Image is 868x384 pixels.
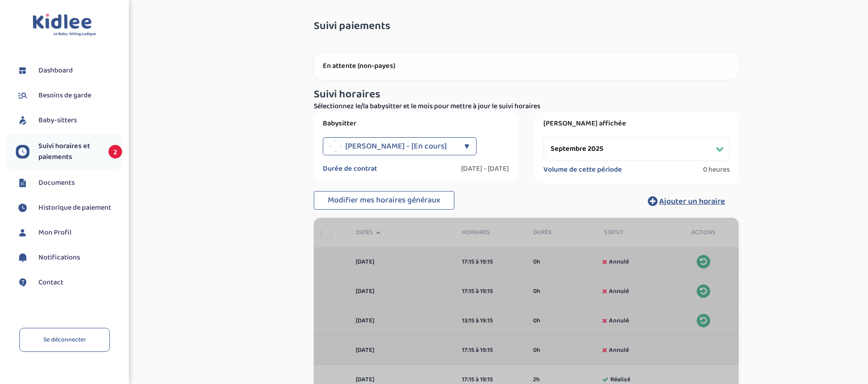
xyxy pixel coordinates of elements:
img: contact.svg [16,276,29,289]
span: Ajouter un horaire [659,195,725,208]
img: notification.svg [16,251,29,264]
img: babysitters.svg [16,114,29,127]
a: Historique de paiement [16,201,122,215]
a: Suivi horaires et paiements 2 [16,141,122,163]
span: Suivi paiements [314,20,390,32]
label: Babysitter [323,119,509,128]
span: Documents [38,178,75,188]
a: Dashboard [16,64,122,77]
a: Documents [16,176,122,190]
label: Durée de contrat [323,164,377,173]
label: Volume de cette période [543,165,622,174]
a: Besoins de garde [16,89,122,102]
label: [DATE] - [DATE] [461,164,509,173]
span: Notifications [38,252,80,263]
img: besoin.svg [16,89,29,102]
img: dashboard.svg [16,64,29,77]
span: Dashboard [38,65,73,76]
span: Besoins de garde [38,90,91,101]
span: 2 [108,145,122,158]
a: Notifications [16,251,122,264]
button: Modifier mes horaires généraux [314,191,454,210]
label: [PERSON_NAME] affichée [543,119,730,128]
span: Baby-sitters [38,115,77,126]
p: En attente (non-payes) [323,62,730,71]
span: Historique de paiement [38,202,111,213]
span: Contact [38,277,63,288]
a: Baby-sitters [16,114,122,127]
span: [PERSON_NAME] - [En cours] [345,137,447,155]
a: Se déconnecter [19,328,110,352]
img: profil.svg [16,226,29,240]
span: Suivi horaires et paiements [38,141,99,163]
img: logo.svg [33,14,96,37]
button: Ajouter un horaire [634,191,739,211]
h3: Suivi horaires [314,89,739,101]
a: Mon Profil [16,226,122,240]
img: documents.svg [16,176,29,190]
p: Sélectionnez le/la babysitter et le mois pour mettre à jour le suivi horaires [314,101,739,112]
img: suivihoraire.svg [16,145,29,158]
div: ▼ [464,137,469,155]
span: 0 heures [703,165,730,174]
a: Contact [16,276,122,289]
span: Modifier mes horaires généraux [328,194,440,206]
span: Mon Profil [38,227,71,238]
img: suivihoraire.svg [16,201,29,215]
